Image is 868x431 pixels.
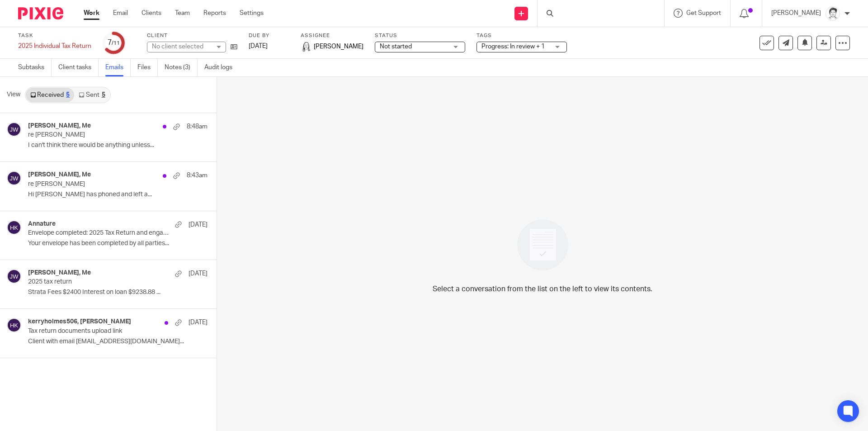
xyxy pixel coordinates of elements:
[7,122,21,137] img: svg%3E
[105,59,131,76] a: Emails
[28,289,208,296] p: Strata Fees $2400 Interest on loan $9238.88 ...
[686,10,721,16] span: Get Support
[165,59,198,76] a: Notes (3)
[152,42,211,51] div: No client selected
[113,9,128,18] a: Email
[26,88,74,102] a: Received5
[249,43,268,49] span: [DATE]
[74,88,109,102] a: Sent5
[771,9,821,18] p: [PERSON_NAME]
[240,9,264,18] a: Settings
[249,32,289,39] label: Due by
[28,327,172,335] p: Tax return documents upload link
[142,9,161,18] a: Clients
[112,41,120,46] small: /11
[28,171,91,179] h4: [PERSON_NAME], Me
[28,122,91,130] h4: [PERSON_NAME], Me
[511,213,574,276] img: image
[7,90,20,99] span: View
[147,32,237,39] label: Client
[476,32,567,39] label: Tags
[7,269,21,284] img: svg%3E
[301,32,363,39] label: Assignee
[481,43,545,50] span: Progress: In review + 1
[28,278,172,286] p: 2025 tax return
[108,38,120,48] div: 7
[84,9,99,18] a: Work
[7,220,21,235] img: svg%3E
[28,180,172,188] p: re [PERSON_NAME]
[189,220,208,229] p: [DATE]
[18,32,91,39] label: Task
[28,229,172,237] p: Envelope completed: 2025 Tax Return and engagement - [PERSON_NAME]
[189,318,208,327] p: [DATE]
[102,92,105,98] div: 5
[375,32,465,39] label: Status
[28,191,208,199] p: Hi [PERSON_NAME] has phoned and left a...
[826,6,840,21] img: Julie%20Wainwright.jpg
[28,131,172,139] p: re [PERSON_NAME]
[187,122,208,131] p: 8:48am
[28,240,208,247] p: Your envelope has been completed by all parties...
[203,9,226,18] a: Reports
[301,42,311,52] img: Eleanor%20Shakeshaft.jpg
[380,43,412,50] span: Not started
[7,318,21,332] img: svg%3E
[58,59,99,76] a: Client tasks
[189,269,208,278] p: [DATE]
[18,42,91,51] div: 2025 Individual Tax Return
[175,9,190,18] a: Team
[7,171,21,185] img: svg%3E
[18,59,52,76] a: Subtasks
[137,59,158,76] a: Files
[28,269,91,277] h4: [PERSON_NAME], Me
[28,338,208,346] p: Client with email [EMAIL_ADDRESS][DOMAIN_NAME]...
[28,220,56,228] h4: Annature
[66,92,70,98] div: 5
[204,59,239,76] a: Audit logs
[433,284,652,294] p: Select a conversation from the list on the left to view its contents.
[28,142,208,149] p: I can't think there would be anything unless...
[28,318,131,326] h4: kerryholmes506, [PERSON_NAME]
[187,171,208,180] p: 8:43am
[18,7,63,19] img: Pixie
[314,42,363,51] span: [PERSON_NAME]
